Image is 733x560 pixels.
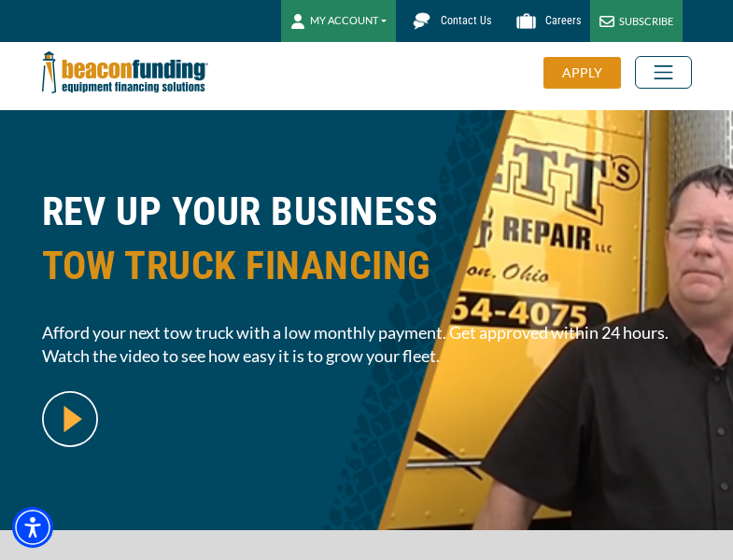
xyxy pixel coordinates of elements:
div: APPLY [543,57,621,89]
a: Careers [500,5,590,37]
span: Contact Us [441,14,491,27]
img: video modal pop-up play button [42,391,98,447]
button: Toggle navigation [635,56,692,89]
img: Beacon Funding Corporation logo [42,42,208,103]
h1: REV UP YOUR BUSINESS [42,185,692,307]
span: TOW TRUCK FINANCING [42,239,692,293]
a: APPLY [543,57,635,89]
a: Contact Us [396,5,500,37]
div: Accessibility Menu [12,507,53,548]
span: Afford your next tow truck with a low monthly payment. Get approved within 24 hours. Watch the vi... [42,321,692,368]
span: Careers [545,14,581,27]
img: Beacon Funding chat [405,5,438,37]
img: Beacon Funding Careers [510,5,543,37]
